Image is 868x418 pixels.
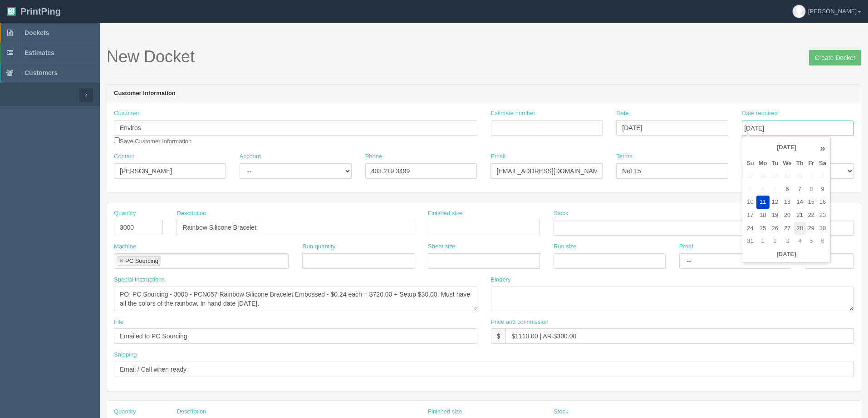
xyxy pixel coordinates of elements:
[756,235,770,248] td: 1
[679,242,693,251] label: Proof
[114,109,139,118] label: Customer
[25,49,54,56] span: Estimates
[794,196,806,209] td: 14
[744,209,756,222] td: 17
[744,170,756,183] td: 27
[817,209,829,222] td: 23
[806,183,817,196] td: 8
[770,157,781,170] th: Tu
[744,157,756,170] th: Su
[794,183,806,196] td: 7
[114,242,136,251] label: Machine
[756,170,770,183] td: 28
[491,328,506,344] div: $
[125,258,158,264] div: PC Sourcing
[240,152,261,161] label: Account
[554,209,569,218] label: Stock
[770,183,781,196] td: 5
[114,351,137,359] label: Shipping
[114,152,134,161] label: Contact
[780,235,794,248] td: 3
[806,170,817,183] td: 1
[806,222,817,235] td: 29
[302,242,335,251] label: Run quantity
[744,248,829,261] th: [DATE]
[744,183,756,196] td: 3
[817,196,829,209] td: 16
[809,50,861,65] input: Create Docket
[780,157,794,170] th: We
[428,209,462,218] label: Finished size
[770,170,781,183] td: 29
[756,157,770,170] th: Mo
[817,157,829,170] th: Sa
[744,222,756,235] td: 24
[616,152,632,161] label: Terms
[114,408,136,416] label: Quantity
[554,242,577,251] label: Run size
[817,139,829,157] th: »
[107,85,861,103] header: Customer Information
[806,196,817,209] td: 15
[7,7,16,16] img: logo-3e63b451c926e2ac314895c53de4908e5d424f24456219fb08d385ab2e579770.png
[114,120,477,136] input: Enter customer name
[780,183,794,196] td: 6
[107,48,861,66] h1: New Docket
[428,408,462,416] label: Finished size
[177,209,206,218] label: Description
[756,139,817,157] th: [DATE]
[794,209,806,222] td: 21
[744,235,756,248] td: 31
[616,109,628,118] label: Date
[806,157,817,170] th: Fr
[770,235,781,248] td: 2
[491,276,511,284] label: Bindery
[177,408,206,416] label: Description
[770,209,781,222] td: 19
[794,235,806,248] td: 4
[25,69,58,76] span: Customers
[780,222,794,235] td: 27
[806,209,817,222] td: 22
[365,152,383,161] label: Phone
[780,196,794,209] td: 13
[25,29,49,36] span: Dockets
[756,183,770,196] td: 4
[428,242,456,251] label: Sheet size
[114,109,477,146] div: Save Customer Information
[817,222,829,235] td: 30
[744,196,756,209] td: 10
[114,276,165,284] label: Special instructions
[742,109,778,118] label: Date required
[554,408,569,416] label: Stock
[780,209,794,222] td: 20
[770,196,781,209] td: 12
[756,209,770,222] td: 18
[490,152,505,161] label: Email
[756,196,770,209] td: 11
[817,170,829,183] td: 2
[114,287,477,311] textarea: PO: PC Sourcing - 3000 - PCN057 Rainbow Silicone Bracelet Embossed - $0.24 each = $720.00 + Setup...
[756,222,770,235] td: 25
[794,222,806,235] td: 28
[817,183,829,196] td: 9
[794,157,806,170] th: Th
[491,109,535,118] label: Estimate number
[817,235,829,248] td: 6
[491,318,549,327] label: Price and commission
[770,222,781,235] td: 26
[780,170,794,183] td: 30
[114,318,123,327] label: File
[806,235,817,248] td: 5
[793,5,805,18] img: avatar_default-7531ab5dedf162e01f1e0bb0964e6a185e93c5c22dfe317fb01d7f8cd2b1632c.jpg
[114,209,136,218] label: Quantity
[794,170,806,183] td: 31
